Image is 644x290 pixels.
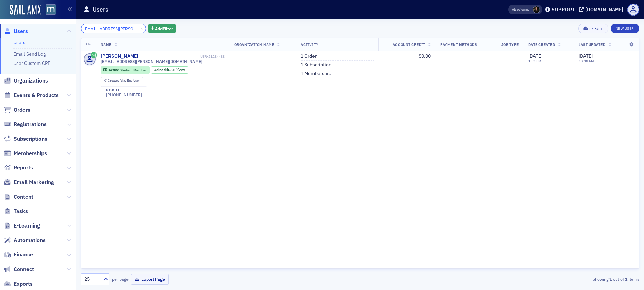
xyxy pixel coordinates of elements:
a: User Custom CPE [13,60,50,66]
time: 10:48 AM [579,59,594,64]
div: Export [589,27,603,31]
strong: 1 [624,276,629,282]
a: Memberships [4,150,47,157]
span: Events & Products [14,92,59,99]
img: SailAMX [10,5,41,16]
span: Active [108,68,120,72]
span: Email Marketing [14,179,54,186]
a: Orders [4,106,30,114]
span: Created Via : [108,78,127,83]
a: Exports [4,280,33,288]
span: Joined : [154,68,167,72]
label: per page [112,276,129,282]
a: View Homepage [41,4,56,16]
div: Joined: 2025-08-25 00:00:00 [151,66,188,74]
span: Name [101,42,112,47]
span: Add Filter [155,25,173,32]
span: Last Updated [579,42,605,47]
span: Profile [627,4,639,16]
span: Orders [14,106,30,114]
button: Export Page [131,274,169,285]
div: Also [512,7,519,12]
div: Active: Active: Student Member [101,66,150,74]
a: Reports [4,164,33,171]
span: Job Type [501,42,519,47]
span: Memberships [14,150,47,157]
time: 1:51 PM [528,59,541,64]
div: (2w) [167,68,185,72]
span: Reports [14,164,33,171]
span: Finance [14,251,33,258]
a: 1 Order [301,53,317,59]
a: Email Send Log [13,51,46,57]
a: Content [4,193,33,201]
a: Connect [4,266,34,273]
span: Registrations [14,121,47,128]
span: Lauren McDonough [533,6,540,13]
a: E-Learning [4,222,40,230]
div: Showing out of items [458,276,639,282]
input: Search… [81,24,146,33]
a: Tasks [4,207,28,215]
div: mobile [106,88,142,92]
span: Exports [14,280,33,288]
a: 1 Membership [301,71,331,77]
span: E-Learning [14,222,40,230]
span: Connect [14,266,34,273]
span: [EMAIL_ADDRESS][PERSON_NAME][DOMAIN_NAME] [101,59,202,64]
div: USR-21284488 [139,54,224,59]
button: [DOMAIN_NAME] [579,7,626,12]
span: Activity [301,42,318,47]
span: Users [14,28,28,35]
span: Content [14,193,33,201]
a: Events & Products [4,92,59,99]
a: [PERSON_NAME] [101,53,138,59]
strong: 1 [608,276,613,282]
a: Registrations [4,121,47,128]
span: Automations [14,237,46,244]
span: [DATE] [579,53,593,59]
a: Automations [4,237,46,244]
a: Users [4,28,28,35]
span: — [234,53,238,59]
a: Active Student Member [103,68,147,72]
span: $0.00 [419,53,431,59]
a: Organizations [4,77,48,85]
div: Created Via: End User [101,77,143,84]
h1: Users [92,5,108,14]
a: Users [13,39,26,46]
div: End User [108,79,140,83]
a: Finance [4,251,33,258]
img: SailAMX [46,4,56,15]
span: Account Credit [393,42,425,47]
span: [DATE] [528,53,542,59]
span: Organizations [14,77,48,85]
button: × [139,25,145,31]
span: Subscriptions [14,135,47,143]
a: New User [611,24,639,33]
a: [PHONE_NUMBER] [106,92,142,97]
a: Email Marketing [4,179,54,186]
span: Payment Methods [440,42,477,47]
span: — [515,53,519,59]
span: Organization Name [234,42,274,47]
span: Tasks [14,207,28,215]
a: 1 Subscription [301,62,332,68]
span: Viewing [512,7,529,12]
span: [DATE] [167,67,177,72]
div: [DOMAIN_NAME] [585,6,623,13]
div: 25 [84,276,99,283]
div: Support [552,6,575,13]
span: — [440,53,444,59]
a: Subscriptions [4,135,47,143]
button: Export [578,24,608,33]
button: AddFilter [148,24,176,33]
span: Date Created [528,42,555,47]
span: Student Member [120,68,147,72]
